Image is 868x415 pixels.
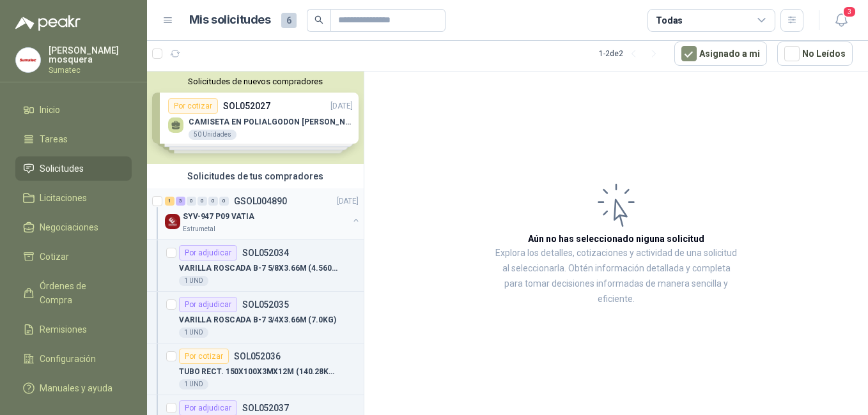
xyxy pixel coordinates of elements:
[40,250,69,264] span: Cotizar
[599,43,664,64] div: 1 - 2 de 2
[281,13,297,28] span: 6
[165,214,180,229] img: Company Logo
[234,352,281,361] p: SOL052036
[40,191,87,205] span: Licitaciones
[15,376,132,400] a: Manuales y ayuda
[152,77,359,86] button: Solicitudes de nuevos compradores
[674,41,767,66] button: Asignado a mi
[179,297,237,312] div: Por adjudicar
[40,162,84,176] span: Solicitudes
[147,292,364,343] a: Por adjudicarSOL052035VARILLA ROSCADA B-7 3/4X3.66M (7.0KG)1 UND
[40,381,112,395] span: Manuales y ayuda
[656,13,683,27] div: Todas
[179,366,338,378] p: TUBO RECT. 150X100X3MX12M (140.28KG)A500
[147,72,364,164] div: Solicitudes de nuevos compradoresPor cotizarSOL052027[DATE] CAMISETA EN POLIALGODON [PERSON_NAME]...
[528,232,704,246] h3: Aún no has seleccionado niguna solicitud
[15,15,81,31] img: Logo peakr
[15,98,132,122] a: Inicio
[183,224,215,234] p: Estrumetal
[15,317,132,342] a: Remisiones
[49,46,132,64] p: [PERSON_NAME] mosquera
[15,245,132,269] a: Cotizar
[40,279,120,307] span: Órdenes de Compra
[16,48,40,72] img: Company Logo
[337,195,359,207] p: [DATE]
[219,197,229,206] div: 0
[165,193,361,234] a: 1 3 0 0 0 0 GSOL004890[DATE] Company LogoSYV-947 P09 VATIAEstrumetal
[242,300,289,309] p: SOL052035
[242,404,289,412] p: SOL052037
[40,220,98,234] span: Negociaciones
[198,197,207,206] div: 0
[492,246,740,307] p: Explora los detalles, cotizaciones y actividad de una solicitud al seleccionarla. Obtén informaci...
[183,211,254,223] p: SYV-947 P09 VATIA
[147,164,364,188] div: Solicitudes de tus compradores
[15,186,132,210] a: Licitaciones
[15,156,132,181] a: Solicitudes
[15,215,132,239] a: Negociaciones
[179,276,208,286] div: 1 UND
[830,9,853,32] button: 3
[179,262,338,275] p: VARILLA ROSCADA B-7 5/8X3.66M (4.560KG)
[179,314,336,326] p: VARILLA ROSCADA B-7 3/4X3.66M (7.0KG)
[234,197,287,206] p: GSOL004890
[187,197,196,206] div: 0
[40,103,60,117] span: Inicio
[15,127,132,151] a: Tareas
[49,66,132,74] p: Sumatec
[179,349,229,364] div: Por cotizar
[165,197,174,206] div: 1
[842,6,856,18] span: 3
[179,328,208,338] div: 1 UND
[314,15,323,24] span: search
[40,352,96,366] span: Configuración
[179,379,208,389] div: 1 UND
[176,197,185,206] div: 3
[777,41,853,66] button: No Leídos
[40,322,87,336] span: Remisiones
[147,240,364,292] a: Por adjudicarSOL052034VARILLA ROSCADA B-7 5/8X3.66M (4.560KG)1 UND
[15,347,132,371] a: Configuración
[147,343,364,395] a: Por cotizarSOL052036TUBO RECT. 150X100X3MX12M (140.28KG)A5001 UND
[208,197,218,206] div: 0
[189,11,271,29] h1: Mis solicitudes
[15,274,132,312] a: Órdenes de Compra
[242,248,289,257] p: SOL052034
[179,245,237,260] div: Por adjudicar
[40,132,68,146] span: Tareas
